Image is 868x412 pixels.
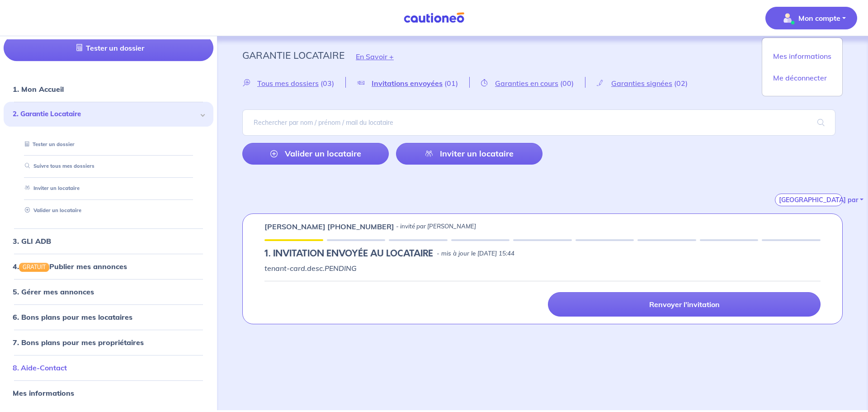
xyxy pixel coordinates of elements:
div: Valider un locataire [14,203,203,218]
div: Mes informations [4,384,213,402]
div: 8. Aide-Contact [4,359,213,377]
div: 7. Bons plans pour mes propriétaires [4,333,213,351]
span: Tous mes dossiers [257,79,319,88]
a: Suivre tous mes dossiers [21,163,94,170]
a: Valider un locataire [242,143,389,165]
input: Rechercher par nom / prénom / mail du locataire [242,109,835,136]
img: Cautioneo [400,12,468,24]
div: 1. Mon Accueil [4,80,213,98]
button: illu_account_valid_menu.svgMon compte [765,7,857,29]
a: Tous mes dossiers(03) [242,79,345,87]
p: tenant-card.desc.PENDING [264,263,821,274]
p: Garantie Locataire [242,47,344,63]
a: 1. Mon Accueil [13,85,64,94]
span: Invitations envoyées [372,79,443,88]
a: 4.GRATUITPublier mes annonces [13,262,127,271]
span: (00) [560,79,574,88]
p: - mis à jour le [DATE] 15:44 [437,249,514,258]
p: Mon compte [798,13,840,24]
div: Inviter un locataire [14,181,203,196]
a: Garanties signées(02) [585,79,699,87]
a: Tester un dossier [21,141,75,147]
a: Valider un locataire [21,207,81,213]
a: 3. GLI ADB [13,237,51,246]
div: Tester un dossier [14,137,203,152]
p: [PERSON_NAME] [PHONE_NUMBER] [264,221,394,232]
span: Garanties signées [611,79,672,88]
a: Mes informations [13,388,74,398]
a: Garanties en cours(00) [470,79,585,87]
a: Renvoyer l'invitation [548,292,821,317]
p: - invité par [PERSON_NAME] [396,222,476,231]
div: 2. Garantie Locataire [4,102,213,127]
a: Inviter un locataire [21,185,80,191]
a: Mes informations [766,49,839,63]
h5: 1.︎ INVITATION ENVOYÉE AU LOCATAIRE [264,248,433,259]
a: 5. Gérer mes annonces [13,287,94,296]
span: (02) [674,79,688,88]
div: Suivre tous mes dossiers [14,159,203,174]
button: [GEOGRAPHIC_DATA] par [775,194,843,206]
p: Renvoyer l'invitation [649,300,720,309]
span: (03) [321,79,334,88]
span: (01) [444,79,458,88]
a: Me déconnecter [766,71,839,85]
div: illu_account_valid_menu.svgMon compte [762,38,843,96]
a: Invitations envoyées(01) [346,79,469,87]
a: 6. Bons plans pour mes locataires [13,313,132,322]
a: Tester un dossier [4,35,213,61]
button: En Savoir + [344,43,405,70]
span: Garanties en cours [495,79,558,88]
div: 5. Gérer mes annonces [4,283,213,301]
div: 6. Bons plans pour mes locataires [4,308,213,326]
div: state: PENDING, Context: [264,248,821,259]
a: 8. Aide-Contact [13,363,67,372]
div: 4.GRATUITPublier mes annonces [4,257,213,275]
img: illu_account_valid_menu.svg [780,11,795,25]
div: 3. GLI ADB [4,232,213,250]
a: 7. Bons plans pour mes propriétaires [13,338,144,347]
span: 2. Garantie Locataire [13,109,198,119]
a: Inviter un locataire [396,143,542,165]
span: search [807,110,835,135]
